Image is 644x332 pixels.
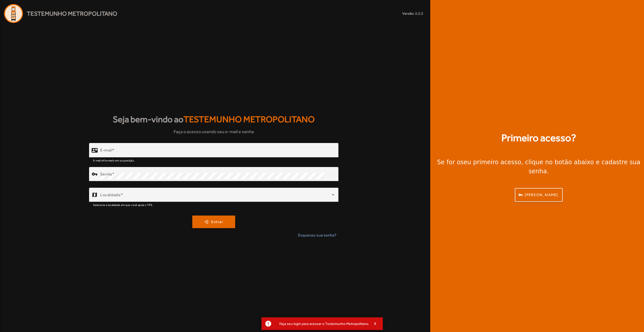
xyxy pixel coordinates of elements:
[374,321,377,326] span: X
[326,168,338,180] mat-icon: visibility_off
[4,4,23,23] img: Logo Agenda
[183,114,315,124] span: Testemunho Metropolitano
[92,192,98,198] mat-icon: map
[264,320,272,327] mat-icon: report
[100,192,121,197] mat-label: Localidade
[92,171,98,177] mat-icon: vpn_key
[93,157,135,163] mat-hint: E-mail informado em sua petição.
[100,172,112,176] mat-label: Senha
[192,216,235,228] button: Entrar
[174,128,254,135] span: Faça o acesso usando seu e-mail e senha
[298,232,336,238] span: Esqueceu sua senha?
[211,219,223,225] span: Entrar
[501,130,576,146] strong: Primeiro acesso?
[100,148,112,152] mat-label: E-mail
[525,192,558,198] span: [PERSON_NAME]
[93,202,153,207] mat-hint: Selecione a localidade em que você apoia o TPE.
[275,320,369,327] div: Faça seu login para acessar o Testemunho Metropolitano.
[92,147,98,153] mat-icon: contact_mail
[461,159,521,166] strong: seu primeiro acesso
[515,188,563,202] button: [PERSON_NAME]
[369,321,382,326] button: X
[113,113,315,126] strong: Seja bem-vindo ao
[436,158,641,176] div: Se for o , clique no botão abaixo e cadastre sua senha.
[402,11,423,16] small: Versão: 2.2.2
[27,9,117,18] span: Testemunho Metropolitano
